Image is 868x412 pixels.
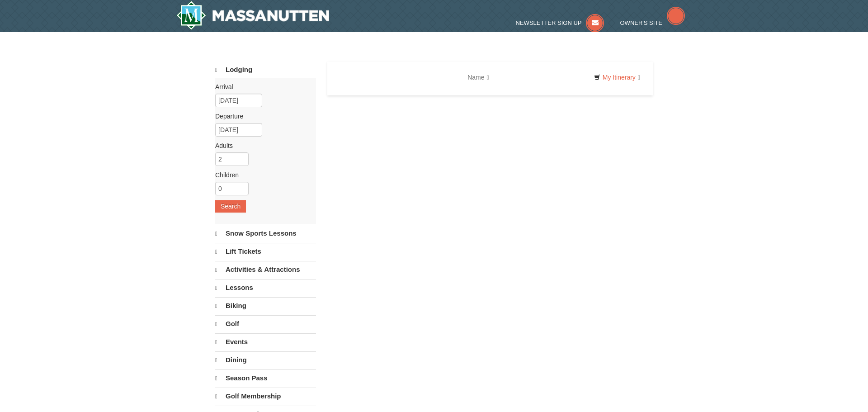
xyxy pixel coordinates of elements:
a: Events [215,333,316,350]
a: Massanutten Resort [176,1,329,30]
a: Snow Sports Lessons [215,225,316,242]
a: My Itinerary [588,71,646,84]
label: Departure [215,112,309,121]
span: Owner's Site [620,19,663,26]
a: Golf Membership [215,388,316,405]
span: Newsletter Sign Up [516,19,582,26]
a: Newsletter Sign Up [516,19,604,26]
a: Lift Tickets [215,243,316,260]
a: Biking [215,297,316,314]
a: Lessons [215,279,316,296]
a: Owner's Site [620,19,685,26]
label: Children [215,170,309,180]
a: Dining [215,351,316,369]
a: Activities & Attractions [215,261,316,278]
label: Adults [215,141,309,150]
a: Season Pass [215,369,316,387]
a: Lodging [215,62,316,78]
a: Name [461,68,495,86]
a: Golf [215,315,316,332]
button: Search [215,200,246,213]
label: Arrival [215,82,309,91]
img: Massanutten Resort Logo [176,1,329,30]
